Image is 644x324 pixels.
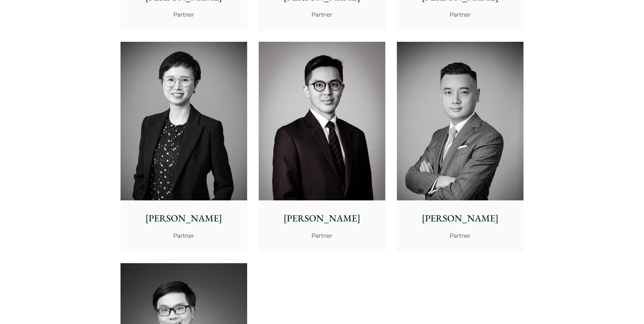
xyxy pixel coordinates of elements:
p: Partner [264,231,380,240]
p: Partner [402,10,518,19]
a: [PERSON_NAME] Partner [259,42,385,252]
p: Partner [126,231,242,240]
p: Partner [402,231,518,240]
a: [PERSON_NAME] Partner [121,42,247,252]
a: [PERSON_NAME] Partner [397,42,523,252]
p: Partner [126,10,242,19]
p: [PERSON_NAME] [264,211,380,226]
p: [PERSON_NAME] [402,211,518,226]
p: [PERSON_NAME] [126,211,242,226]
p: Partner [264,10,380,19]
